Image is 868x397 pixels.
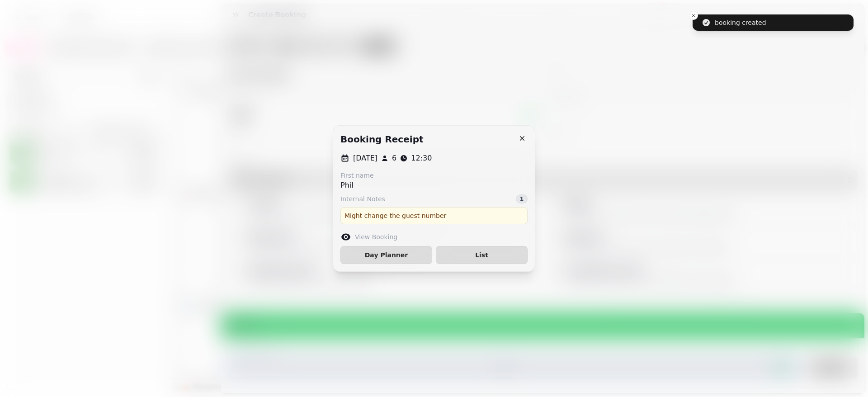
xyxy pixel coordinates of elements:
div: Might change the guest number [340,207,528,224]
label: View Booking [355,232,397,241]
button: Day Planner [340,246,432,264]
h2: Booking receipt [340,133,424,146]
div: 1 [516,194,528,203]
p: [DATE] [353,153,377,164]
p: 6 [392,153,396,164]
button: List [436,246,528,264]
span: Day Planner [348,252,425,258]
span: Internal Notes [340,194,385,203]
p: 12:30 [411,153,432,164]
p: Phil [340,180,374,191]
label: First name [340,171,374,180]
span: List [443,252,520,258]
